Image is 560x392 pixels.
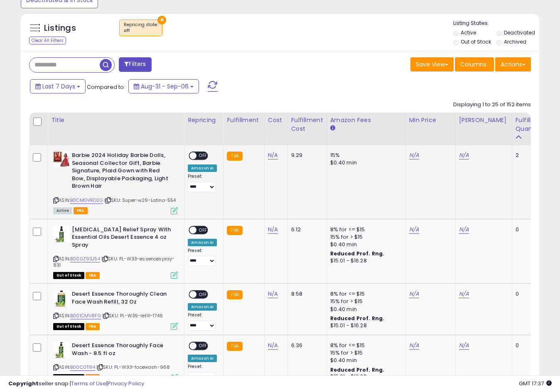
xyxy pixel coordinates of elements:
a: B001CMV8FG [70,312,101,319]
div: seller snap | | [8,380,144,388]
small: FBA [227,342,242,351]
span: Repricing state : [124,22,158,34]
a: B0CMGVRD2G [70,197,103,204]
a: N/A [409,290,419,298]
div: Amazon Fees [330,116,402,125]
div: Preset: [188,248,217,267]
small: FBA [227,226,242,235]
div: $0.40 min [330,241,399,248]
div: Fulfillment [227,116,260,125]
button: × [157,16,166,24]
div: Title [51,116,181,125]
div: 15% [330,152,399,159]
button: Aug-31 - Sep-06 [128,79,199,93]
h5: Listings [44,22,76,34]
b: Desert Essence Thoroughly Clean Face Wash Refill, 32 Oz [72,290,173,308]
label: Archived [504,38,526,45]
span: OFF [196,343,210,350]
label: Out of Stock [461,38,491,45]
div: Amazon AI [188,239,217,246]
div: Displaying 1 to 25 of 152 items [453,101,531,109]
a: N/A [409,151,419,159]
span: 2025-09-14 17:37 GMT [519,380,552,387]
div: 0 [516,226,541,233]
div: 2 [516,152,541,159]
span: OFF [196,291,210,298]
div: ASIN: [53,342,178,380]
button: Columns [455,57,494,71]
span: | SKU: PL-W33-essencespray-831 [53,255,175,268]
a: N/A [268,290,278,298]
a: N/A [459,290,469,298]
span: All listings that are currently out of stock and unavailable for purchase on Amazon [53,272,84,279]
div: 15% for > $15 [330,349,399,357]
div: $0.40 min [330,306,399,313]
div: Preset: [188,312,217,331]
div: 6.12 [291,226,320,233]
b: Reduced Prof. Rng. [330,366,385,373]
div: Preset: [188,364,217,382]
div: Min Price [409,116,452,125]
div: Clear All Filters [29,37,66,44]
div: 8% for <= $15 [330,290,399,298]
span: All listings currently available for purchase on Amazon [53,207,72,214]
a: B000Z93J54 [70,255,100,262]
b: Reduced Prof. Rng. [330,250,385,257]
div: Amazon AI [188,355,217,362]
div: 6.36 [291,342,320,349]
span: OFF [196,226,210,233]
div: ASIN: [53,226,178,278]
a: N/A [459,225,469,234]
a: N/A [268,151,278,159]
span: Columns [460,60,486,69]
label: Active [461,29,476,36]
div: Fulfillable Quantity [516,116,544,133]
b: [MEDICAL_DATA] Relief Spray With Essential Oils Desert Essence 4 oz Spray [72,226,173,251]
div: [PERSON_NAME] [459,116,508,125]
button: Actions [495,57,531,71]
b: Reduced Prof. Rng. [330,315,385,322]
small: Amazon Fees. [330,125,335,132]
div: $0.40 min [330,357,399,364]
a: N/A [459,341,469,350]
span: FBA [86,272,100,279]
a: N/A [409,225,419,234]
label: Deactivated [504,29,535,36]
a: N/A [459,151,469,159]
strong: Copyright [8,380,39,387]
img: 41z6dT3Bc8L._SL40_.jpg [53,226,70,243]
div: ASIN: [53,290,178,329]
span: FBA [86,323,100,330]
a: N/A [409,341,419,350]
a: Terms of Use [71,380,106,387]
span: OFF [196,152,210,159]
span: | SKU: PL-W35-refill-1746 [102,312,163,319]
span: Aug-31 - Sep-06 [141,82,189,91]
button: Filters [119,57,151,72]
div: Preset: [188,174,217,192]
a: Privacy Policy [108,380,144,387]
button: Last 7 Days [30,79,86,93]
b: Desert Essence Thoroughly Face Wash - 8.5 fl oz [72,342,173,359]
span: | SKU: Super-w29-Latina-554 [104,197,176,203]
div: Cost [268,116,284,125]
div: 9.29 [291,152,320,159]
span: | SKU: PL-W33-facewash-968 [96,364,170,370]
div: Amazon AI [188,303,217,311]
div: 8.58 [291,290,320,298]
a: N/A [268,225,278,234]
div: 15% for > $15 [330,298,399,305]
div: off [124,28,158,34]
b: Barbie 2024 Holiday Barbie Dolls, Seasonal Collector Gift, Barbie Signature, Plaid Gown with Red ... [72,152,173,192]
div: 0 [516,342,541,349]
span: Compared to: [87,83,125,91]
div: $0.40 min [330,159,399,167]
small: FBA [227,290,242,299]
div: 8% for <= $15 [330,342,399,349]
button: Save View [410,57,454,71]
img: 51bRcpVMCPL._SL40_.jpg [53,152,70,167]
span: Last 7 Days [42,82,75,91]
div: 0 [516,290,541,298]
div: Amazon AI [188,164,217,172]
div: Repricing [188,116,220,125]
